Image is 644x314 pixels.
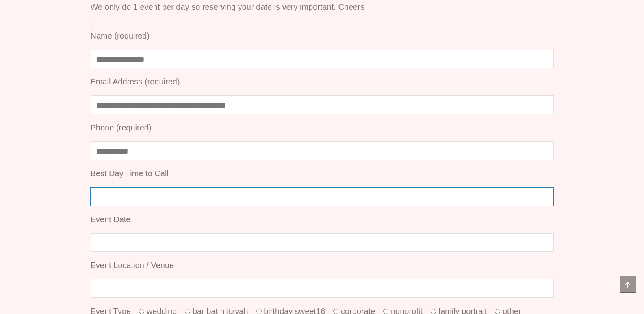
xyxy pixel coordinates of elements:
[91,76,554,87] p: Email Address (required)
[91,122,554,133] p: Phone (required)
[91,214,554,225] p: Event Date
[91,168,554,179] p: Best Day Time to Call
[91,30,554,41] p: Name (required)
[91,260,554,271] p: Event Location / Venue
